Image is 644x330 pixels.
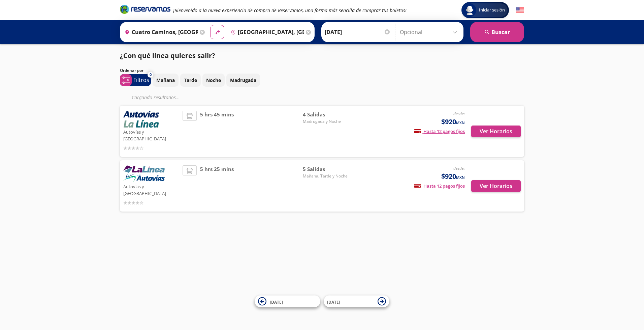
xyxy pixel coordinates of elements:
[133,76,149,84] p: Filtros
[123,128,179,142] p: Autovías y [GEOGRAPHIC_DATA]
[270,299,283,305] span: [DATE]
[123,111,159,128] img: Autovías y La Línea
[206,77,221,84] p: Noche
[228,24,304,40] input: Buscar Destino
[200,165,234,207] span: 5 hrs 25 mins
[120,74,151,86] button: 0Filtros
[414,183,465,189] span: Hasta 12 pagos fijos
[120,4,170,14] i: Brand Logo
[476,7,508,13] span: Iniciar sesión
[456,120,465,125] small: MXN
[132,94,180,101] em: Cargando resultados ...
[303,111,350,118] span: 4 Salidas
[303,165,350,173] span: 5 Salidas
[180,74,201,87] button: Tarde
[441,171,465,182] span: $920
[156,77,175,84] p: Mañana
[325,24,391,40] input: Elegir Fecha
[453,111,465,116] em: desde:
[516,6,524,15] button: English
[202,74,225,87] button: Noche
[122,24,198,40] input: Buscar Origen
[150,72,152,78] span: 0
[303,118,350,125] span: Madrugada y Noche
[184,77,197,84] p: Tarde
[255,296,320,307] button: [DATE]
[153,74,179,87] button: Mañana
[400,24,460,40] input: Opcional
[471,180,521,192] button: Ver Horarios
[414,128,465,134] span: Hasta 12 pagos fijos
[456,175,465,180] small: MXN
[303,173,350,179] span: Mañana, Tarde y Noche
[453,165,465,171] em: desde:
[120,4,170,16] a: Brand Logo
[470,22,524,42] button: Buscar
[324,296,389,307] button: [DATE]
[123,182,179,197] p: Autovías y [GEOGRAPHIC_DATA]
[173,7,407,13] em: ¡Bienvenido a la nueva experiencia de compra de Reservamos, una forma más sencilla de comprar tus...
[230,77,256,84] p: Madrugada
[441,117,465,127] span: $920
[120,51,215,61] p: ¿Con qué línea quieres salir?
[226,74,260,87] button: Madrugada
[123,165,165,182] img: Autovías y La Línea
[200,111,234,152] span: 5 hrs 45 mins
[471,126,521,137] button: Ver Horarios
[120,67,143,74] p: Ordenar por
[327,299,340,305] span: [DATE]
